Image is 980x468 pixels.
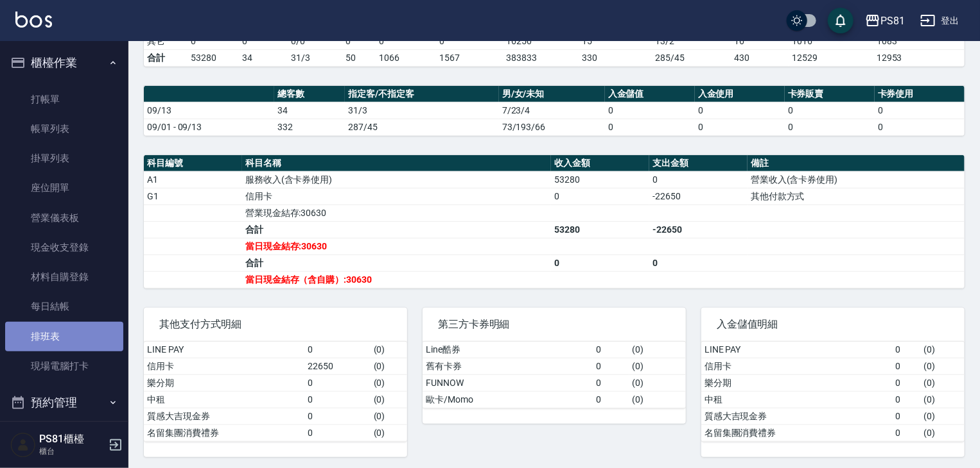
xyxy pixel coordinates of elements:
[503,49,579,66] td: 383833
[371,374,407,391] td: ( 0 )
[242,238,551,255] td: 當日現金結存:30630
[423,391,593,408] td: 歐卡/Momo
[342,49,376,66] td: 50
[5,292,123,321] a: 每日結帳
[921,342,965,358] td: ( 0 )
[242,188,551,205] td: 信用卡
[159,318,392,331] span: 其他支付方式明細
[731,49,789,66] td: 430
[785,86,875,103] th: 卡券販賣
[785,119,875,135] td: 0
[371,342,407,358] td: ( 0 )
[649,188,748,205] td: -22650
[144,86,965,136] table: a dense table
[748,188,965,205] td: 其他付款方式
[629,391,686,408] td: ( 0 )
[748,171,965,188] td: 營業收入(含卡券使用)
[579,33,652,49] td: 15
[188,49,239,66] td: 53280
[629,374,686,391] td: ( 0 )
[921,391,965,408] td: ( 0 )
[423,358,593,374] td: 舊有卡券
[695,119,785,135] td: 0
[701,358,893,374] td: 信用卡
[593,374,629,391] td: 0
[593,358,629,374] td: 0
[423,342,593,358] td: Line酷券
[239,33,288,49] td: 0
[144,424,304,441] td: 名留集團消費禮券
[144,408,304,424] td: 質感大吉現金券
[438,318,670,331] span: 第三方卡券明細
[144,33,188,49] td: 其它
[371,424,407,441] td: ( 0 )
[701,408,893,424] td: 質感大吉現金券
[875,86,965,103] th: 卡券使用
[652,49,731,66] td: 285/45
[921,358,965,374] td: ( 0 )
[605,119,695,135] td: 0
[144,358,304,374] td: 信用卡
[551,171,649,188] td: 53280
[288,33,342,49] td: 0 / 0
[875,119,965,135] td: 0
[893,342,921,358] td: 0
[649,155,748,172] th: 支出金額
[144,155,965,288] table: a dense table
[345,102,499,119] td: 31/3
[5,419,123,453] button: 報表及分析
[5,322,123,351] a: 排班表
[144,155,242,172] th: 科目編號
[5,262,123,292] a: 材料自購登錄
[371,391,407,408] td: ( 0 )
[39,433,105,446] h5: PS81櫃檯
[304,358,370,374] td: 22650
[144,119,274,135] td: 09/01 - 09/13
[893,424,921,441] td: 0
[499,102,605,119] td: 7/23/4
[371,358,407,374] td: ( 0 )
[785,102,875,119] td: 0
[242,271,551,288] td: 當日現金結存（含自購）:30630
[304,342,370,358] td: 0
[695,102,785,119] td: 0
[860,8,910,34] button: PS81
[503,33,579,49] td: 16250
[274,102,345,119] td: 34
[5,144,123,173] a: 掛單列表
[499,86,605,103] th: 男/女/未知
[921,424,965,441] td: ( 0 )
[701,342,965,442] table: a dense table
[701,374,893,391] td: 樂分期
[893,358,921,374] td: 0
[436,33,503,49] td: 0
[893,374,921,391] td: 0
[499,119,605,135] td: 73/193/66
[880,13,905,29] div: PS81
[345,86,499,103] th: 指定客/不指定客
[242,171,551,188] td: 服務收入(含卡券使用)
[423,342,686,408] table: a dense table
[144,188,242,205] td: G1
[242,205,551,221] td: 營業現金結存:30630
[5,114,123,144] a: 帳單列表
[5,46,123,79] button: 櫃檯作業
[629,342,686,358] td: ( 0 )
[593,342,629,358] td: 0
[242,155,551,172] th: 科目名稱
[717,318,949,331] span: 入金儲值明細
[5,386,123,419] button: 預約管理
[274,86,345,103] th: 總客數
[921,408,965,424] td: ( 0 )
[629,358,686,374] td: ( 0 )
[828,8,853,33] button: save
[875,102,965,119] td: 0
[789,49,873,66] td: 12529
[701,424,893,441] td: 名留集團消費禮券
[376,33,436,49] td: 0
[242,221,551,238] td: 合計
[345,119,499,135] td: 287/45
[593,391,629,408] td: 0
[144,391,304,408] td: 中租
[436,49,503,66] td: 1567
